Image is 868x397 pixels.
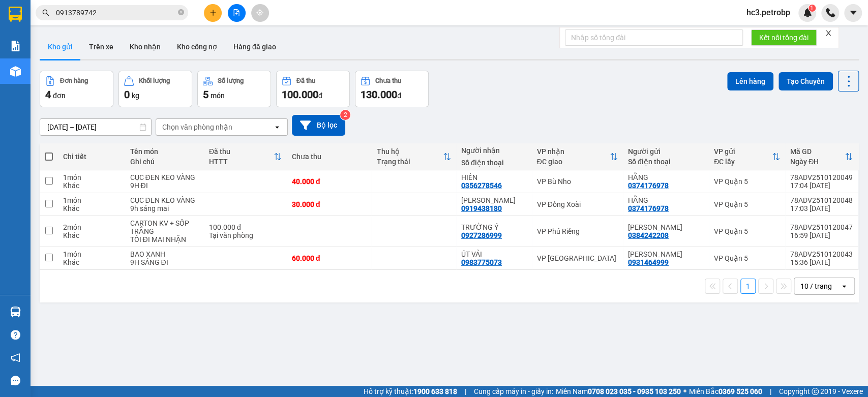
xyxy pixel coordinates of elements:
div: Đơn hàng [60,77,88,84]
span: plus [209,9,217,16]
span: | [770,386,771,397]
div: Khối lượng [139,77,170,84]
div: VP [GEOGRAPHIC_DATA] [537,254,618,262]
div: VP Quận 5 [714,177,780,186]
div: Chưa thu [292,152,367,161]
button: Kho nhận [122,35,169,59]
input: Nhập số tổng đài [565,29,743,46]
button: Kho gửi [40,35,81,59]
div: HẰNG [628,196,704,204]
span: close-circle [178,8,184,18]
span: aim [256,9,263,16]
div: 0983775073 [461,258,502,266]
div: Người gửi [628,147,704,156]
div: ĐC giao [537,158,610,166]
div: 16:59 [DATE] [790,231,853,239]
div: Ngày ĐH [790,158,845,166]
span: Cung cấp máy in - giấy in: [474,386,553,397]
img: logo-vxr [9,7,22,22]
button: aim [251,4,269,22]
div: Đã thu [209,147,274,156]
span: 130.000 [361,88,397,101]
div: Số điện thoại [628,158,704,166]
div: VP Đồng Xoài [537,200,618,208]
div: Khác [63,204,119,212]
div: Thu hộ [376,147,443,156]
button: Kho công nợ [169,35,225,59]
button: Đã thu100.000đ [276,71,350,107]
span: search [42,9,49,16]
span: đơn [53,91,66,100]
div: 60.000 đ [292,254,367,262]
button: Tạo Chuyến [779,72,833,90]
div: HẰNG [628,173,704,181]
th: Toggle SortBy [709,143,785,170]
div: Chọn văn phòng nhận [162,122,232,132]
button: Kết nối tổng đài [751,29,817,46]
div: 10 / trang [800,281,832,291]
span: ⚪️ [683,389,686,393]
span: Kết nối tổng đài [759,32,809,43]
sup: 2 [340,110,350,120]
button: plus [204,4,222,22]
div: 30.000 [8,66,74,78]
span: đ [318,91,322,100]
span: | [465,386,466,397]
div: Tên món [130,147,199,156]
div: Tại văn phòng [209,231,282,239]
div: VP [GEOGRAPHIC_DATA] [79,9,183,33]
strong: 1900 633 818 [413,387,457,395]
div: Chi tiết [63,152,119,161]
img: warehouse-icon [10,66,21,77]
div: 2 món [63,223,119,231]
button: Bộ lọc [292,115,345,136]
span: Nhận: [79,10,104,20]
div: Số lượng [218,77,244,84]
div: HIỀN [461,173,527,181]
div: CỤC ĐEN KEO VÀNG [130,173,199,181]
span: question-circle [11,330,20,340]
div: 0927286999 [461,231,502,239]
button: 1 [740,279,756,294]
img: phone-icon [826,8,835,17]
div: VP Quận 5 [714,254,780,262]
span: 0 [124,88,130,101]
span: đ [397,91,401,100]
div: ÚT VẢI [461,250,527,258]
div: 100.000 đ [209,223,282,231]
span: Gửi: [9,10,24,20]
div: ĐC lấy [714,158,772,166]
svg: open [840,282,848,290]
button: Chưa thu130.000đ [355,71,429,107]
div: VP Phú Riềng [537,227,618,235]
div: TRƯỜNG Ý [461,223,527,231]
div: 30.000 đ [292,200,367,208]
span: 5 [203,88,208,101]
span: Miền Nam [556,386,681,397]
div: 1 món [63,173,119,181]
div: 17:04 [DATE] [790,181,853,190]
span: 1 [810,5,814,12]
div: 15:36 [DATE] [790,258,853,266]
div: 78ADV2510120047 [790,223,853,231]
div: 0374176978 [628,204,669,212]
div: VP Quận 5 [714,227,780,235]
div: VP gửi [714,147,772,156]
span: kg [132,91,139,100]
span: caret-down [849,8,858,17]
img: solution-icon [10,41,21,51]
img: icon-new-feature [803,8,812,17]
div: HTTT [209,158,274,166]
div: 1 món [63,196,119,204]
th: Toggle SortBy [785,143,858,170]
div: 78ADV2510120049 [790,173,853,181]
button: file-add [228,4,246,22]
div: 1 món [63,250,119,258]
div: 9H SÁNG ĐI [130,258,199,266]
th: Toggle SortBy [204,143,287,170]
div: Chưa thu [375,77,401,84]
div: MINH HƯƠNG [628,250,704,258]
div: A & A [79,33,183,45]
span: 100.000 [282,88,318,101]
input: Tìm tên, số ĐT hoặc mã đơn [56,7,176,18]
